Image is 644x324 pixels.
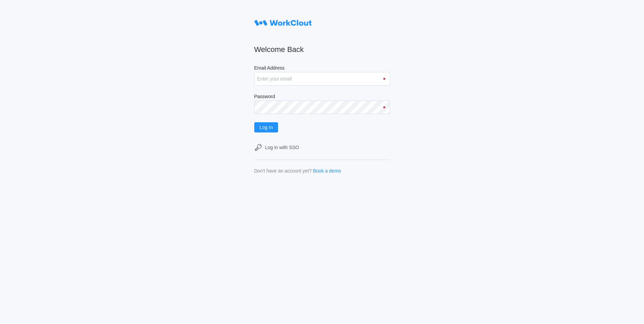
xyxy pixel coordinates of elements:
span: Log In [260,125,273,130]
div: Don't have an account yet? [254,168,312,174]
label: Email Address [254,65,390,72]
label: Password [254,94,390,101]
button: Log In [254,122,278,132]
div: Log in with SSO [265,145,299,150]
h2: Welcome Back [254,45,390,54]
a: Log in with SSO [254,143,390,151]
input: Enter your email [254,72,390,86]
a: Book a demo [313,168,341,174]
